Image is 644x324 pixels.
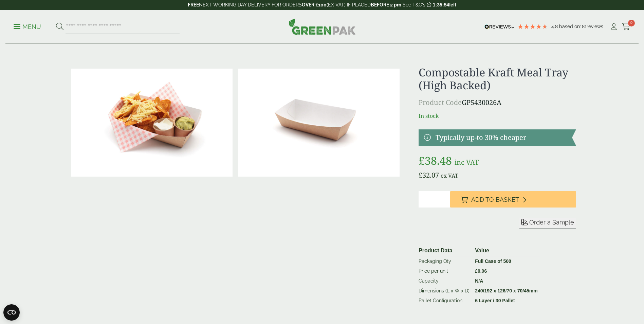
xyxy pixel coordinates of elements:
p: Menu [14,23,41,31]
i: Cart [622,23,630,30]
strong: BEFORE 2 pm [371,2,401,7]
bdi: 38.48 [419,153,452,168]
div: 4.78 Stars [517,23,548,30]
img: 5430026A Kraft Meal Tray Standard High Backed [238,69,400,177]
td: Dimensions (L x W x D) [416,286,472,296]
bdi: 0.06 [475,268,487,274]
button: Add to Basket [450,191,576,208]
strong: N/A [475,278,483,284]
span: Product Code [419,98,462,107]
button: Open CMP widget [3,304,20,321]
strong: OVER £100 [302,2,327,7]
bdi: 32.07 [419,170,439,180]
span: Add to Basket [471,196,519,203]
span: Based on [559,24,580,29]
a: 0 [622,22,630,32]
strong: FREE [188,2,199,7]
img: GreenPak Supplies [289,18,356,35]
strong: 6 Layer / 30 Pallet [475,298,515,303]
span: £ [419,153,425,168]
img: REVIEWS.io [484,24,514,29]
h1: Compostable Kraft Meal Tray (High Backed) [419,66,576,92]
span: 4.8 [551,24,559,29]
a: Menu [14,23,41,30]
img: 5430026A Kraft Meal Tray Standard High Backed With Nacho Contents [71,69,233,177]
td: Price per unit [416,266,472,276]
th: Value [472,245,540,256]
span: 1:35:54 [433,2,449,7]
p: GP5430026A [419,97,576,108]
span: reviews [587,24,603,29]
span: 0 [628,20,635,26]
td: Packaging Qty [416,256,472,266]
span: left [449,2,456,7]
span: £ [419,170,422,180]
strong: 240/192 x 126/70 x 70/45mm [475,288,538,293]
span: inc VAT [455,158,479,167]
p: In stock [419,112,576,120]
th: Product Data [416,245,472,256]
td: Capacity [416,276,472,286]
span: ex VAT [441,172,458,179]
a: See T&C's [403,2,425,7]
strong: Full Case of 500 [475,258,511,264]
span: £ [475,268,478,274]
button: Order a Sample [519,218,576,229]
td: Pallet Configuration [416,296,472,306]
span: 181 [580,24,587,29]
i: My Account [609,23,618,30]
span: Order a Sample [529,219,574,226]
